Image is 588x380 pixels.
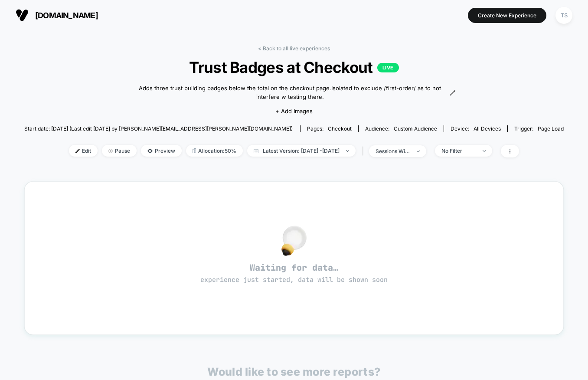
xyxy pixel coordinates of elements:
span: + Add Images [275,108,313,115]
button: [DOMAIN_NAME] [13,8,101,22]
span: Device: [444,125,507,132]
span: Adds three trust building badges below the total on the checkout page.Isolated to exclude /first-... [132,84,448,101]
button: Create New Experience [468,8,546,23]
span: Pause [102,145,137,157]
a: < Back to all live experiences [258,45,330,52]
div: TS [555,7,572,24]
img: rebalance [193,148,196,153]
div: Trigger: [514,125,564,132]
span: Latest Version: [DATE] - [DATE] [247,145,356,157]
img: end [417,151,420,152]
p: Would like to see more reports? [207,365,381,378]
div: Audience: [365,125,437,132]
span: Preview [141,145,182,157]
span: experience just started, data will be shown soon [200,275,388,284]
span: Custom Audience [394,125,437,132]
span: Waiting for data… [40,262,549,285]
p: LIVE [377,63,399,72]
img: edit [75,149,80,153]
span: Allocation: 50% [186,145,243,157]
img: end [346,150,349,152]
span: [DOMAIN_NAME] [35,11,98,20]
img: end [483,150,486,152]
span: checkout [328,125,352,132]
img: no_data [281,226,307,256]
div: sessions with impression [376,148,410,154]
span: Edit [69,145,98,157]
div: No Filter [441,147,476,154]
span: Start date: [DATE] (Last edit [DATE] by [PERSON_NAME][EMAIL_ADDRESS][PERSON_NAME][DOMAIN_NAME]) [24,125,293,132]
img: calendar [254,149,258,153]
span: Trust Badges at Checkout [51,58,537,76]
button: TS [553,7,575,24]
img: Visually logo [16,9,29,22]
span: all devices [474,125,501,132]
div: Pages: [307,125,352,132]
span: Page Load [538,125,564,132]
img: end [108,149,113,153]
span: | [360,145,369,157]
